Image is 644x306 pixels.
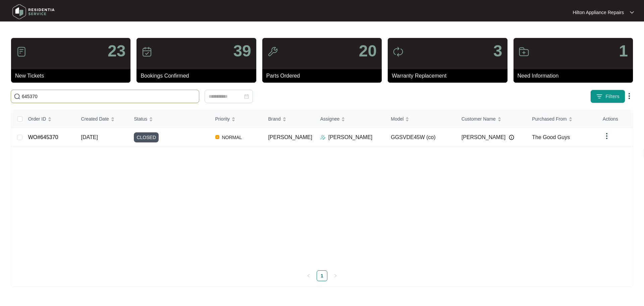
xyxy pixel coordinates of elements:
th: Actions [597,110,633,128]
img: Vercel Logo [215,135,219,139]
input: Search by Order Id, Assignee Name, Customer Name, Brand and Model [22,93,196,100]
img: Info icon [509,135,514,140]
img: icon [519,46,529,57]
th: Customer Name [456,110,527,128]
th: Order ID [23,110,76,128]
td: GGSVDE45W (co) [385,128,456,147]
span: [PERSON_NAME] [268,134,312,140]
span: The Good Guys [532,134,570,140]
span: Filters [605,93,620,100]
th: Purchased From [527,110,597,128]
span: Assignee [320,115,340,123]
span: Model [391,115,404,123]
span: Brand [268,115,280,123]
span: Customer Name [462,115,496,123]
span: Purchased From [532,115,567,123]
img: icon [393,46,404,57]
img: search-icon [14,93,20,100]
span: Created Date [81,115,109,123]
th: Model [385,110,456,128]
li: Next Page [330,270,341,281]
th: Brand [263,110,315,128]
a: WO#645370 [28,134,58,140]
button: left [303,270,314,281]
span: Priority [215,115,230,123]
button: right [330,270,341,281]
span: [DATE] [81,134,98,140]
th: Assignee [315,110,386,128]
span: [PERSON_NAME] [462,133,506,141]
th: Created Date [76,110,129,128]
button: filter iconFilters [590,90,625,103]
p: Parts Ordered [266,72,382,80]
img: dropdown arrow [630,11,634,14]
p: Bookings Confirmed [141,72,256,80]
img: residentia service logo [10,2,57,22]
span: Order ID [28,115,46,123]
p: 23 [108,43,125,59]
p: Hilton Appliance Repairs [573,9,624,16]
li: 1 [317,270,327,281]
img: icon [16,46,27,57]
span: left [307,274,311,278]
p: Need Information [518,72,633,80]
img: dropdown arrow [603,132,611,140]
img: dropdown arrow [625,92,633,100]
img: filter icon [596,93,603,100]
th: Status [128,110,210,128]
p: 20 [359,43,377,59]
p: 3 [493,43,502,59]
p: 1 [619,43,628,59]
img: icon [267,46,278,57]
a: 1 [317,271,327,281]
span: NORMAL [219,133,245,141]
span: Status [134,115,147,123]
span: CLOSED [134,132,159,142]
img: Assigner Icon [320,135,326,140]
th: Priority [210,110,263,128]
p: New Tickets [15,72,130,80]
li: Previous Page [303,270,314,281]
p: 39 [233,43,251,59]
p: Warranty Replacement [392,72,507,80]
p: [PERSON_NAME] [328,133,373,141]
span: right [333,274,337,278]
img: icon [142,46,152,57]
